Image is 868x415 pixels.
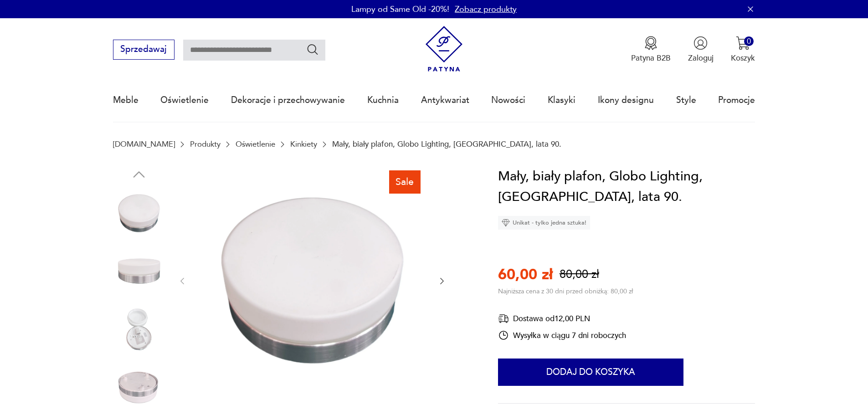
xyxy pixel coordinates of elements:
a: Kinkiety [290,140,317,149]
img: Zdjęcie produktu Mały, biały plafon, Globo Lighting, Niemcy, lata 90. [113,303,165,355]
p: Patyna B2B [631,53,671,63]
img: Patyna - sklep z meblami i dekoracjami vintage [421,26,467,72]
button: Szukaj [306,43,319,56]
a: Kuchnia [367,79,399,121]
a: Meble [113,79,139,121]
img: Zdjęcie produktu Mały, biały plafon, Globo Lighting, Niemcy, lata 90. [113,245,165,297]
p: 60,00 zł [498,265,553,285]
p: Koszyk [731,53,755,63]
p: Mały, biały plafon, Globo Lighting, [GEOGRAPHIC_DATA], lata 90. [332,140,561,149]
a: Ikona medaluPatyna B2B [631,36,671,63]
p: Najniższa cena z 30 dni przed obniżką: 80,00 zł [498,287,633,296]
a: Style [676,79,696,121]
img: Ikonka użytkownika [693,36,708,50]
img: Zdjęcie produktu Mały, biały plafon, Globo Lighting, Niemcy, lata 90. [113,361,165,413]
img: Ikona diamentu [502,219,510,227]
a: Antykwariat [421,79,469,121]
div: Sale [389,170,421,193]
button: Patyna B2B [631,36,671,63]
p: 80,00 zł [560,266,599,282]
p: Zaloguj [688,53,714,63]
a: Oświetlenie [160,79,209,121]
img: Ikona koszyka [736,36,750,50]
div: Unikat - tylko jedna sztuka! [498,216,590,230]
button: 0Koszyk [731,36,755,63]
a: Sprzedawaj [113,46,175,54]
a: Dekoracje i przechowywanie [231,79,345,121]
div: 0 [744,36,754,46]
a: Produkty [190,140,221,149]
p: Lampy od Same Old -20%! [351,4,449,15]
a: Zobacz produkty [455,4,517,15]
a: Promocje [718,79,755,121]
a: Ikony designu [598,79,654,121]
div: Wysyłka w ciągu 7 dni roboczych [498,330,626,341]
button: Sprzedawaj [113,40,175,60]
a: [DOMAIN_NAME] [113,140,175,149]
img: Ikona dostawy [498,313,509,324]
img: Zdjęcie produktu Mały, biały plafon, Globo Lighting, Niemcy, lata 90. [198,166,426,395]
a: Klasyki [548,79,575,121]
button: Zaloguj [688,36,714,63]
button: Dodaj do koszyka [498,359,683,386]
div: Dostawa od 12,00 PLN [498,313,626,324]
img: Zdjęcie produktu Mały, biały plafon, Globo Lighting, Niemcy, lata 90. [113,187,165,239]
img: Ikona medalu [644,36,658,50]
a: Oświetlenie [236,140,275,149]
a: Nowości [491,79,525,121]
h1: Mały, biały plafon, Globo Lighting, [GEOGRAPHIC_DATA], lata 90. [498,166,755,208]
